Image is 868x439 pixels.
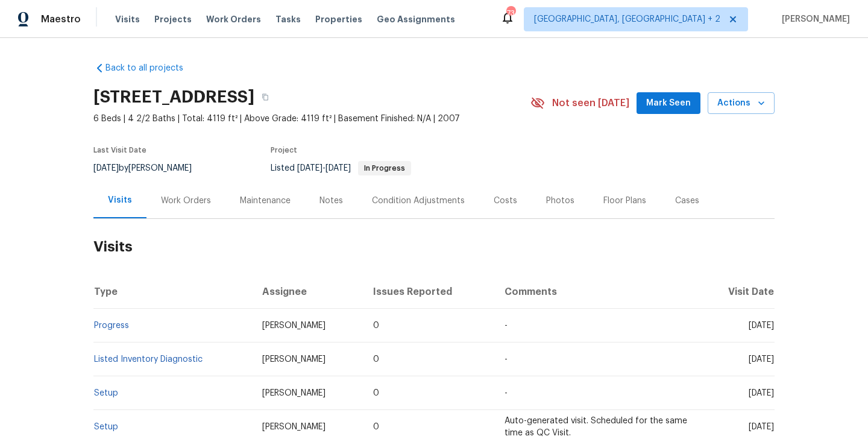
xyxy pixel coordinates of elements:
[262,355,325,364] span: [PERSON_NAME]
[506,7,515,19] div: 73
[275,15,301,24] span: Tasks
[708,92,775,115] button: Actions
[749,321,774,330] span: [DATE]
[93,62,209,74] a: Back to all projects
[262,389,325,397] span: [PERSON_NAME]
[253,275,363,309] th: Assignee
[363,275,495,309] th: Issues Reported
[505,321,508,330] span: -
[359,165,410,172] span: In Progress
[94,389,118,397] a: Setup
[206,13,261,25] span: Work Orders
[93,164,119,172] span: [DATE]
[494,195,517,207] div: Costs
[373,355,379,364] span: 0
[699,275,775,309] th: Visit Date
[115,13,140,25] span: Visits
[373,321,379,330] span: 0
[161,195,211,207] div: Work Orders
[717,96,765,111] span: Actions
[271,147,297,154] span: Project
[271,164,411,172] span: Listed
[254,86,276,108] button: Copy Address
[749,355,774,364] span: [DATE]
[777,13,850,25] span: [PERSON_NAME]
[505,389,508,397] span: -
[675,195,699,207] div: Cases
[377,13,455,25] span: Geo Assignments
[495,275,699,309] th: Comments
[325,164,351,172] span: [DATE]
[93,275,253,309] th: Type
[637,92,700,115] button: Mark Seen
[262,321,325,330] span: [PERSON_NAME]
[93,219,775,275] h2: Visits
[546,195,574,207] div: Photos
[534,13,720,25] span: [GEOGRAPHIC_DATA], [GEOGRAPHIC_DATA] + 2
[297,164,351,172] span: -
[94,321,129,330] a: Progress
[297,164,322,172] span: [DATE]
[319,195,343,207] div: Notes
[372,195,465,207] div: Condition Adjustments
[315,13,362,25] span: Properties
[505,417,687,437] span: Auto-generated visit. Scheduled for the same time as QC Visit.
[749,389,774,397] span: [DATE]
[93,91,254,103] h2: [STREET_ADDRESS]
[154,13,192,25] span: Projects
[93,161,206,175] div: by [PERSON_NAME]
[262,423,325,431] span: [PERSON_NAME]
[41,13,81,25] span: Maestro
[93,147,146,154] span: Last Visit Date
[93,113,530,125] span: 6 Beds | 4 2/2 Baths | Total: 4119 ft² | Above Grade: 4119 ft² | Basement Finished: N/A | 2007
[240,195,291,207] div: Maintenance
[108,194,132,206] div: Visits
[373,423,379,431] span: 0
[373,389,379,397] span: 0
[646,96,691,111] span: Mark Seen
[505,355,508,364] span: -
[94,423,118,431] a: Setup
[749,423,774,431] span: [DATE]
[603,195,646,207] div: Floor Plans
[552,97,629,109] span: Not seen [DATE]
[94,355,203,364] a: Listed Inventory Diagnostic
